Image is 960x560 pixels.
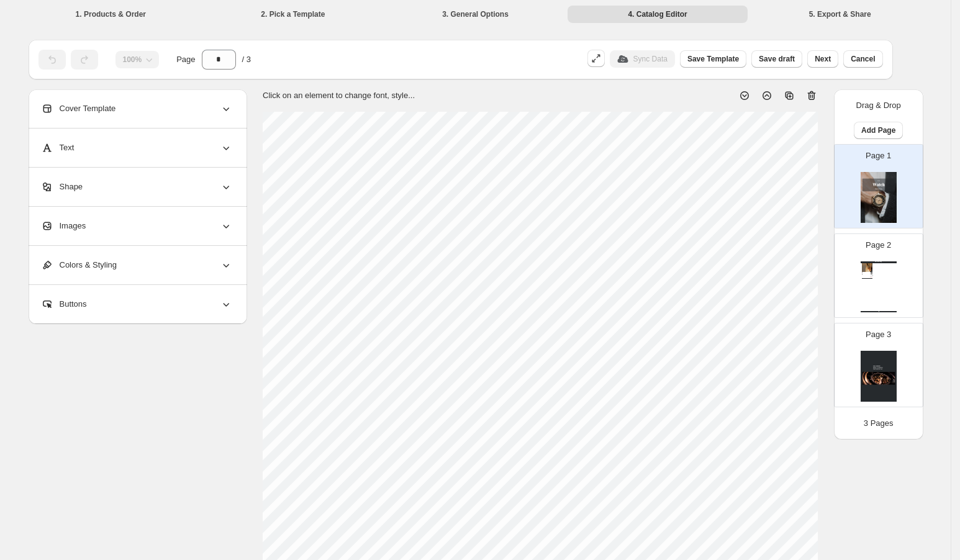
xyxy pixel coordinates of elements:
[242,53,251,66] span: / 3
[41,181,83,193] span: Shape
[834,144,923,228] div: Page 1cover page
[263,89,415,102] p: Click on an element to change font, style...
[871,272,872,274] img: qrcode
[869,277,872,278] div: R 0.00
[759,54,795,64] span: Save draft
[41,220,86,232] span: Images
[41,259,117,271] span: Colors & Styling
[861,311,897,312] div: Watch Catalog | Page undefined
[176,53,195,66] span: Page
[687,54,739,64] span: Save Template
[856,99,901,112] p: Drag & Drop
[807,50,838,68] button: Next
[862,272,869,273] div: #1hide from store
[862,263,872,271] img: primaryImage
[861,125,895,135] span: Add Page
[41,102,116,115] span: Cover Template
[864,417,894,430] p: 3 Pages
[41,298,87,310] span: Buttons
[843,50,882,68] button: Cancel
[834,233,923,318] div: Page 2Watch CatalogprimaryImageqrcodebarcode#1hide from storenew modal testStock Quantity: 40SKU:...
[871,274,872,276] img: barcode
[861,351,897,402] img: cover page
[866,328,891,341] p: Page 3
[861,172,897,223] img: cover page
[854,122,903,139] button: Add Page
[866,150,891,162] p: Page 1
[751,50,802,68] button: Save draft
[680,50,746,68] button: Save Template
[866,239,891,251] p: Page 2
[834,323,923,407] div: Page 3cover page
[862,278,872,279] div: BUY NOW
[815,54,831,64] span: Next
[41,142,75,154] span: Text
[861,261,897,263] div: Watch Catalog
[851,54,875,64] span: Cancel
[862,275,869,276] div: Barcode №: 123456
